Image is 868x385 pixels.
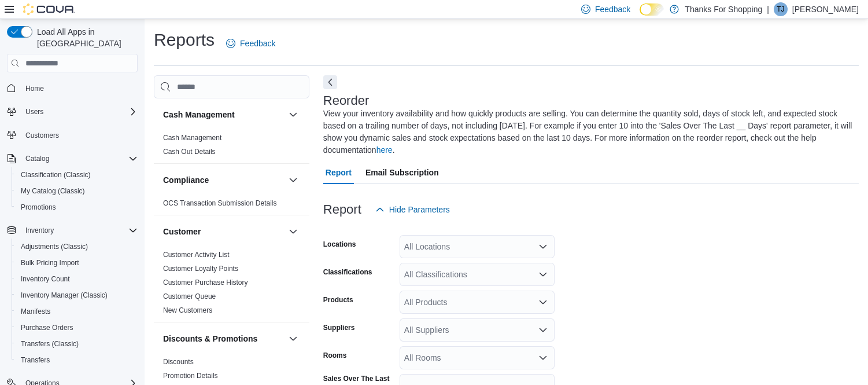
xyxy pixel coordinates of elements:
[2,127,142,144] button: Customers
[154,28,215,52] h1: Reports
[163,292,216,300] a: Customer Queue
[163,333,257,344] h3: Discounts & Promotions
[21,170,91,179] span: Classification (Classic)
[12,167,142,183] button: Classification (Classic)
[538,353,548,362] button: Open list of options
[163,292,216,301] span: Customer Queue
[16,353,138,367] span: Transfers
[16,321,78,335] a: Purchase Orders
[25,154,49,163] span: Catalog
[163,174,209,186] h3: Compliance
[163,147,216,156] span: Cash Out Details
[25,226,54,235] span: Inventory
[21,82,49,96] a: Home
[240,38,275,49] span: Feedback
[25,84,44,93] span: Home
[21,129,64,142] a: Customers
[16,337,83,351] a: Transfers (Classic)
[323,295,353,305] label: Products
[323,108,853,156] div: View your inventory availability and how quickly products are selling. You can determine the quan...
[163,371,218,380] span: Promotion Details
[12,320,142,336] button: Purchase Orders
[767,2,769,16] p: |
[154,248,309,322] div: Customer
[538,325,548,335] button: Open list of options
[154,131,309,163] div: Cash Management
[538,270,548,279] button: Open list of options
[163,357,194,366] span: Discounts
[21,242,88,251] span: Adjustments (Classic)
[21,105,48,119] button: Users
[25,107,43,116] span: Users
[21,223,58,237] button: Inventory
[163,148,216,156] a: Cash Out Details
[16,256,138,270] span: Bulk Pricing Import
[323,203,361,217] h3: Report
[163,265,238,273] a: Customer Loyalty Points
[12,199,142,215] button: Promotions
[12,183,142,199] button: My Catalog (Classic)
[21,307,50,316] span: Manifests
[286,108,300,122] button: Cash Management
[323,323,355,332] label: Suppliers
[16,305,138,318] span: Manifests
[12,255,142,271] button: Bulk Pricing Import
[163,134,221,142] a: Cash Management
[163,226,201,237] h3: Customer
[16,305,55,318] a: Manifests
[21,355,50,365] span: Transfers
[163,306,212,315] span: New Customers
[16,272,138,286] span: Inventory Count
[21,186,85,196] span: My Catalog (Classic)
[640,3,664,16] input: Dark Mode
[326,161,352,184] span: Report
[16,200,61,214] a: Promotions
[16,240,138,254] span: Adjustments (Classic)
[12,336,142,352] button: Transfers (Classic)
[16,256,84,270] a: Bulk Pricing Import
[792,2,859,16] p: [PERSON_NAME]
[2,79,142,96] button: Home
[777,2,784,16] span: TJ
[323,75,337,89] button: Next
[16,184,138,198] span: My Catalog (Classic)
[16,288,112,302] a: Inventory Manager (Classic)
[16,337,138,351] span: Transfers (Classic)
[163,372,218,380] a: Promotion Details
[16,240,93,254] a: Adjustments (Classic)
[16,184,90,198] a: My Catalog (Classic)
[163,278,248,287] a: Customer Purchase History
[323,267,372,277] label: Classifications
[12,287,142,303] button: Inventory Manager (Classic)
[163,109,235,120] h3: Cash Management
[12,271,142,287] button: Inventory Count
[21,339,79,349] span: Transfers (Classic)
[685,2,762,16] p: Thanks For Shopping
[12,303,142,320] button: Manifests
[21,105,138,119] span: Users
[163,199,277,207] a: OCS Transaction Submission Details
[163,264,238,273] span: Customer Loyalty Points
[163,174,284,186] button: Compliance
[221,32,280,55] a: Feedback
[163,251,230,259] a: Customer Activity List
[23,3,75,15] img: Cova
[2,104,142,120] button: Users
[286,225,300,239] button: Customer
[365,161,439,184] span: Email Subscription
[21,274,70,284] span: Inventory Count
[640,16,640,16] span: Dark Mode
[323,94,369,108] h3: Reorder
[21,258,79,267] span: Bulk Pricing Import
[371,198,455,221] button: Hide Parameters
[286,173,300,187] button: Compliance
[16,321,138,335] span: Purchase Orders
[538,298,548,307] button: Open list of options
[538,242,548,251] button: Open list of options
[163,358,194,366] a: Discounts
[16,168,138,182] span: Classification (Classic)
[376,145,393,155] a: here
[21,128,138,142] span: Customers
[163,109,284,120] button: Cash Management
[2,222,142,239] button: Inventory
